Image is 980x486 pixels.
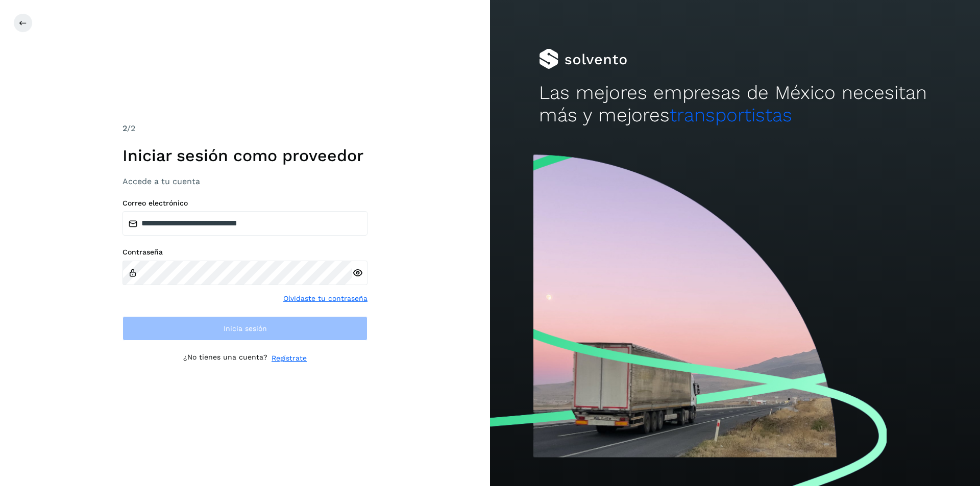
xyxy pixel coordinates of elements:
[183,353,267,364] p: ¿No tienes una cuenta?
[272,353,307,364] a: Regístrate
[122,122,367,135] div: /2
[670,104,792,126] span: transportistas
[122,146,367,165] h1: Iniciar sesión como proveedor
[122,248,367,257] label: Contraseña
[283,293,367,304] a: Olvidaste tu contraseña
[224,325,267,332] span: Inicia sesión
[539,82,931,127] h2: Las mejores empresas de México necesitan más y mejores
[122,199,367,208] label: Correo electrónico
[122,176,367,186] h3: Accede a tu cuenta
[122,123,127,133] span: 2
[122,316,367,341] button: Inicia sesión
